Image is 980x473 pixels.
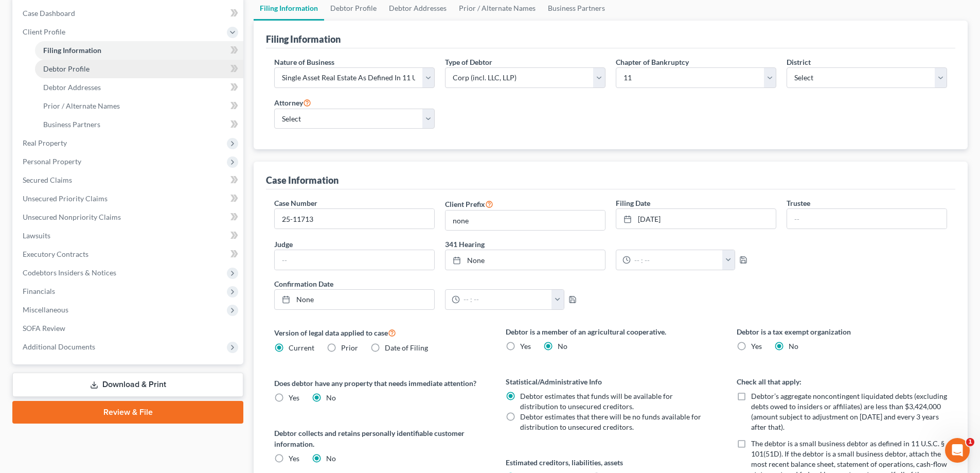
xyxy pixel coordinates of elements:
[43,101,120,110] span: Prior / Alternate Names
[737,326,947,337] label: Debtor is a tax exempt organization
[289,343,314,352] span: Current
[275,209,434,229] input: Enter case number...
[269,278,611,289] label: Confirmation Date
[289,454,299,463] span: Yes
[274,96,311,109] label: Attorney
[23,176,72,184] span: Secured Claims
[23,268,116,277] span: Codebtors Insiders & Notices
[616,209,776,229] a: [DATE]
[23,9,75,17] span: Case Dashboard
[14,189,243,208] a: Unsecured Priority Claims
[14,171,243,189] a: Secured Claims
[945,438,970,463] iframe: Intercom live chat
[274,378,485,389] label: Does debtor have any property that needs immediate attention?
[326,393,336,402] span: No
[274,57,334,67] label: Nature of Business
[23,231,50,240] span: Lawsuits
[23,342,95,351] span: Additional Documents
[23,27,65,36] span: Client Profile
[23,138,67,147] span: Real Property
[616,198,650,208] label: Filing Date
[787,198,810,208] label: Trustee
[787,57,811,67] label: District
[35,115,243,134] a: Business Partners
[616,57,689,67] label: Chapter of Bankruptcy
[14,226,243,245] a: Lawsuits
[445,57,492,67] label: Type of Debtor
[35,41,243,60] a: Filing Information
[446,250,605,270] a: None
[275,290,434,309] a: None
[275,250,434,270] input: --
[23,213,121,221] span: Unsecured Nonpriority Claims
[12,373,243,397] a: Download & Print
[558,342,567,351] span: No
[14,4,243,23] a: Case Dashboard
[35,97,243,115] a: Prior / Alternate Names
[14,208,243,226] a: Unsecured Nonpriority Claims
[35,60,243,78] a: Debtor Profile
[12,401,243,424] a: Review & File
[506,376,716,387] label: Statistical/Administrative Info
[274,239,293,250] label: Judge
[23,194,108,203] span: Unsecured Priority Claims
[23,305,68,314] span: Miscellaneous
[43,64,90,73] span: Debtor Profile
[23,324,65,332] span: SOFA Review
[737,376,947,387] label: Check all that apply:
[751,342,762,351] span: Yes
[385,343,428,352] span: Date of Filing
[520,412,701,431] span: Debtor estimates that there will be no funds available for distribution to unsecured creditors.
[266,33,341,45] div: Filing Information
[14,319,243,338] a: SOFA Review
[43,120,100,129] span: Business Partners
[35,78,243,97] a: Debtor Addresses
[751,392,947,431] span: Debtor’s aggregate noncontingent liquidated debts (excluding debts owed to insiders or affiliates...
[787,209,947,229] input: --
[14,245,243,264] a: Executory Contracts
[440,239,781,250] label: 341 Hearing
[341,343,358,352] span: Prior
[274,326,485,339] label: Version of legal data applied to case
[274,198,317,208] label: Case Number
[506,457,716,468] label: Estimated creditors, liabilities, assets
[23,157,81,166] span: Personal Property
[274,428,485,449] label: Debtor collects and retains personally identifiable customer information.
[445,198,493,210] label: Client Prefix
[520,392,673,411] span: Debtor estimates that funds will be available for distribution to unsecured creditors.
[446,211,605,230] input: --
[326,454,336,463] span: No
[43,46,101,55] span: Filing Information
[631,250,723,270] input: -- : --
[266,174,338,186] div: Case Information
[43,83,101,92] span: Debtor Addresses
[520,342,531,351] span: Yes
[289,393,299,402] span: Yes
[460,290,552,309] input: -- : --
[23,287,55,295] span: Financials
[789,342,798,351] span: No
[506,326,716,337] label: Debtor is a member of an agricultural cooperative.
[966,438,974,446] span: 1
[23,250,88,258] span: Executory Contracts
